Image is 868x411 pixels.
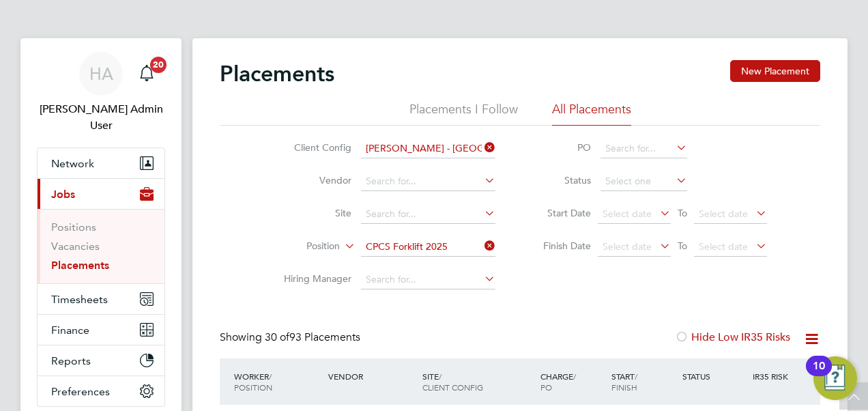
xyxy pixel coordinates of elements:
[37,101,165,134] span: Hays Admin User
[361,270,495,289] input: Search for...
[38,209,164,283] div: Jobs
[325,364,419,388] div: Vendor
[265,330,360,344] span: 93 Placements
[674,204,691,222] span: To
[540,371,576,393] span: / PO
[220,60,334,87] h2: Placements
[38,315,164,345] button: Finance
[51,324,89,337] span: Finance
[611,371,637,393] span: / Finish
[422,371,483,393] span: / Client Config
[220,330,363,345] div: Showing
[51,385,110,398] span: Preferences
[133,52,160,96] a: 20
[749,364,796,388] div: IR35 Risk
[51,221,96,233] a: Positions
[699,208,748,220] span: Select date
[234,371,272,393] span: / Position
[38,148,164,178] button: Network
[51,188,75,201] span: Jobs
[419,364,537,399] div: Site
[361,205,495,224] input: Search for...
[273,141,351,154] label: Client Config
[601,139,687,158] input: Search for...
[273,272,351,285] label: Hiring Manager
[608,364,679,399] div: Start
[265,330,289,344] span: 30 of
[361,172,495,191] input: Search for...
[51,240,100,253] a: Vacancies
[150,57,167,73] span: 20
[813,356,857,400] button: Open Resource Center, 10 new notifications
[679,364,750,388] div: Status
[51,354,91,367] span: Reports
[409,101,518,126] li: Placements I Follow
[699,240,748,253] span: Select date
[89,65,113,83] span: HA
[603,240,652,253] span: Select date
[273,174,351,186] label: Vendor
[601,172,687,191] input: Select one
[530,174,591,186] label: Status
[537,364,608,399] div: Charge
[530,207,591,219] label: Start Date
[530,240,591,252] label: Finish Date
[361,238,495,257] input: Search for...
[38,179,164,209] button: Jobs
[730,60,820,82] button: New Placement
[674,237,691,255] span: To
[530,141,591,154] label: PO
[38,284,164,314] button: Timesheets
[813,366,825,384] div: 10
[273,207,351,219] label: Site
[51,293,108,306] span: Timesheets
[675,330,790,344] label: Hide Low IR35 Risks
[51,259,109,272] a: Placements
[261,240,340,253] label: Position
[38,376,164,406] button: Preferences
[37,52,165,134] a: HA[PERSON_NAME] Admin User
[231,364,325,399] div: Worker
[603,208,652,220] span: Select date
[38,345,164,375] button: Reports
[361,139,495,158] input: Search for...
[552,101,631,126] li: All Placements
[51,157,94,170] span: Network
